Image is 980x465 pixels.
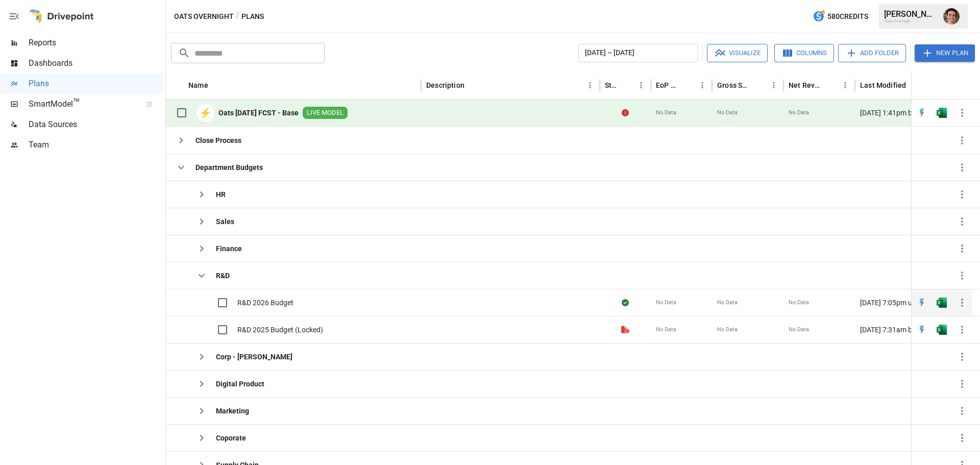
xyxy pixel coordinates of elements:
button: EoP Cash column menu [695,78,709,92]
span: No Data [717,109,738,117]
span: Plans [29,78,163,90]
div: Net Revenue [789,81,823,89]
b: Oats [DATE] FCST - Base [218,108,299,118]
img: excel-icon.76473adf.svg [937,108,947,118]
span: Data Sources [29,118,163,131]
b: Coporate [216,433,246,443]
div: Open in Excel [937,298,947,308]
span: No Data [789,109,809,117]
span: Reports [29,37,163,49]
div: ⚡ [197,104,214,122]
button: Columns [774,44,834,62]
b: HR [216,189,226,200]
b: Close Process [195,135,241,145]
span: No Data [717,326,738,334]
button: Visualize [707,44,768,62]
span: SmartModel [29,98,135,110]
button: Add Folder [838,44,906,62]
b: Finance [216,243,242,254]
button: [DATE] – [DATE] [578,44,698,62]
span: LIVE MODEL [303,108,348,118]
button: Sort [752,78,767,92]
img: quick-edit-flash.b8aec18c.svg [917,298,927,308]
button: Description column menu [583,78,597,92]
b: Sales [216,216,234,227]
span: R&D 2026 Budget [237,298,293,308]
span: No Data [789,326,809,334]
button: Sort [620,78,634,92]
span: No Data [656,326,676,334]
button: 580Credits [808,7,872,26]
span: 580 Credits [827,10,868,23]
div: Error during sync. [622,108,629,118]
button: Gross Sales column menu [767,78,781,92]
div: Open in Excel [937,325,947,335]
span: No Data [656,299,676,307]
img: Ryan Zayas [943,8,960,25]
button: Sort [824,78,838,92]
button: Sort [907,78,921,92]
div: [PERSON_NAME] [884,9,937,19]
span: Dashboards [29,57,163,69]
button: Sort [465,78,480,92]
div: EoP Cash [656,81,680,89]
div: Open in Excel [937,108,947,118]
div: Name [188,81,208,89]
b: Digital Product [216,379,264,389]
span: Team [29,139,163,151]
b: Corp - [PERSON_NAME] [216,352,292,362]
button: Ryan Zayas [937,2,966,31]
button: Oats Overnight [174,10,234,23]
span: No Data [656,109,676,117]
div: / [236,10,239,23]
div: Open in Quick Edit [917,325,927,335]
button: Sort [958,78,972,92]
div: File is not a valid Drivepoint model [621,325,629,335]
button: Sort [681,78,695,92]
div: Status [605,81,619,89]
img: quick-edit-flash.b8aec18c.svg [917,108,927,118]
div: Open in Quick Edit [917,298,927,308]
div: Oats Overnight [884,19,937,23]
button: Sort [209,78,224,92]
span: ™ [73,96,80,109]
div: Sync complete [622,298,629,308]
button: New Plan [915,44,975,62]
b: R&D [216,271,230,281]
div: Open in Quick Edit [917,108,927,118]
button: Net Revenue column menu [838,78,852,92]
div: Last Modified [860,81,906,89]
img: quick-edit-flash.b8aec18c.svg [917,325,927,335]
span: R&D 2025 Budget (Locked) [237,325,323,335]
button: Status column menu [634,78,648,92]
div: Gross Sales [717,81,751,89]
div: Description [426,81,464,89]
img: excel-icon.76473adf.svg [937,325,947,335]
b: Marketing [216,406,249,416]
b: Department Budgets [195,162,263,173]
span: No Data [789,299,809,307]
img: excel-icon.76473adf.svg [937,298,947,308]
span: No Data [717,299,738,307]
